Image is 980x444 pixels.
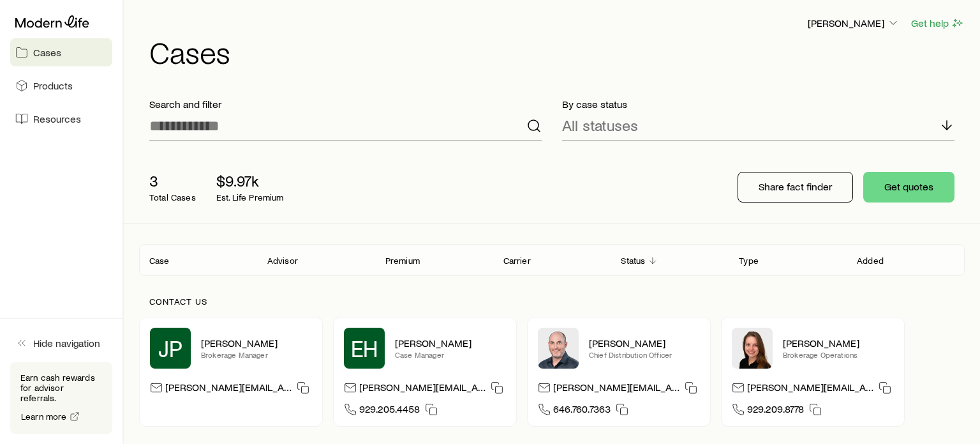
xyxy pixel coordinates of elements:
span: Hide navigation [33,337,100,349]
p: Earn cash rewards for advisor referrals. [20,372,102,403]
p: [PERSON_NAME] [589,337,700,349]
p: All statuses [562,116,638,134]
div: Client cases [139,244,965,276]
p: [PERSON_NAME] [783,337,894,349]
p: [PERSON_NAME] [808,17,900,29]
span: 929.205.4458 [359,402,420,420]
p: Est. Life Premium [216,192,284,203]
p: Added [857,256,884,266]
span: JP [158,335,182,361]
p: Chief Distribution Officer [589,349,700,360]
span: EH [351,335,378,361]
button: Get help [910,16,965,31]
p: Share fact finder [759,180,832,193]
p: [PERSON_NAME][EMAIL_ADDRESS][DOMAIN_NAME] [165,381,292,398]
p: Status [621,256,645,266]
p: Case [149,256,170,266]
span: Products [33,79,73,92]
span: 646.760.7363 [553,402,611,420]
a: Cases [10,38,112,66]
p: Brokerage Manager [201,349,312,360]
p: Advisor [267,256,298,266]
p: [PERSON_NAME][EMAIL_ADDRESS][DOMAIN_NAME] [359,381,486,398]
span: Learn more [21,412,67,421]
p: Brokerage Operations [783,349,894,360]
p: Search and filter [149,98,542,111]
p: [PERSON_NAME][EMAIL_ADDRESS][DOMAIN_NAME] [747,381,873,398]
span: Cases [33,46,61,59]
p: [PERSON_NAME][EMAIL_ADDRESS][DOMAIN_NAME] [553,381,679,398]
img: Dan Pierson [538,328,579,369]
p: [PERSON_NAME] [395,337,506,349]
a: Products [10,72,112,100]
button: Share fact finder [738,172,853,203]
p: $9.97k [216,172,284,190]
h1: Cases [149,36,965,67]
span: 929.209.8778 [747,402,804,420]
span: Resources [33,112,81,125]
p: Case Manager [395,349,506,360]
a: Resources [10,105,112,133]
button: Get quotes [863,172,954,203]
button: Hide navigation [10,329,112,357]
img: Ellen Wall [732,328,773,369]
p: 3 [149,172,196,190]
button: [PERSON_NAME] [807,16,900,31]
p: Carrier [503,256,531,266]
p: By case status [562,98,954,111]
p: Contact us [149,296,954,307]
div: Earn cash rewards for advisor referrals.Learn more [10,362,112,434]
p: Total Cases [149,192,196,203]
p: [PERSON_NAME] [201,337,312,349]
p: Type [739,256,759,266]
p: Premium [385,256,420,266]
